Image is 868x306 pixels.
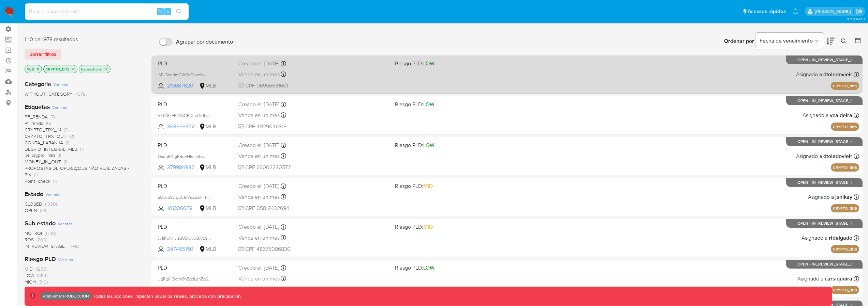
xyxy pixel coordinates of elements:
span: 3.159.0-rc-1 [847,16,865,21]
a: Notificaciones [793,9,798,14]
a: Salir [856,8,863,15]
input: Buscar usuario o caso... [25,7,189,16]
span: ⌥ [158,8,163,15]
p: Todas las acciones impactan usuarios reales, proceda con precaución. [92,293,242,300]
button: search-icon [172,7,186,16]
p: kevin.palacios@mercadolibre.com [815,8,853,15]
span: Accesos rápidos [748,8,786,15]
span: s [167,8,169,15]
p: Ambiente: PRODUCCIÓN [43,295,89,297]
